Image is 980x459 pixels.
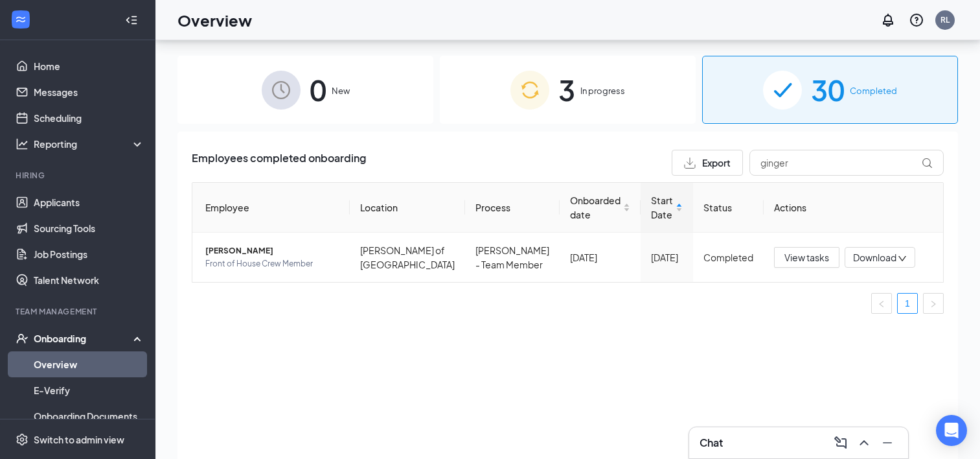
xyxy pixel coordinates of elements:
span: View tasks [784,250,829,265]
span: Front of House Crew Member [205,257,339,270]
div: Switch to admin view [34,433,124,446]
svg: UserCheck [16,332,28,345]
a: Overview [34,351,144,377]
span: 0 [310,67,326,112]
div: Team Management [16,306,142,317]
a: Sourcing Tools [34,215,144,241]
li: 1 [897,293,918,314]
svg: Notifications [880,12,896,28]
a: Scheduling [34,105,144,131]
span: Employees completed onboarding [192,150,366,176]
svg: Settings [16,433,28,446]
li: Next Page [923,293,944,314]
button: ComposeMessage [830,432,851,453]
th: Employee [192,183,350,233]
button: Minimize [877,432,898,453]
span: left [878,300,885,308]
button: ChevronUp [854,432,874,453]
a: Job Postings [34,241,144,267]
span: 3 [558,67,575,112]
a: 1 [898,294,917,313]
h1: Overview [177,9,252,31]
span: [PERSON_NAME] [205,244,339,257]
th: Location [350,183,465,233]
a: Onboarding Documents [34,403,144,429]
svg: ChevronUp [856,435,872,451]
span: Onboarded date [570,193,621,222]
span: 30 [811,67,845,112]
svg: Collapse [125,14,138,27]
div: Onboarding [34,332,133,345]
th: Process [465,183,560,233]
div: Completed [703,250,753,265]
button: View tasks [774,247,839,268]
span: Start Date [651,193,673,222]
span: Export [702,158,731,167]
span: In progress [580,84,625,97]
a: E-Verify [34,377,144,403]
svg: Minimize [880,435,895,451]
span: Completed [850,84,897,97]
a: Talent Network [34,267,144,293]
a: Home [34,53,144,79]
svg: QuestionInfo [909,12,924,28]
td: [PERSON_NAME] of [GEOGRAPHIC_DATA] [350,233,465,282]
a: Applicants [34,189,144,215]
div: RL [940,14,950,25]
th: Onboarded date [560,183,641,233]
button: Export [672,150,743,176]
button: left [871,293,892,314]
svg: WorkstreamLogo [14,13,27,26]
div: [DATE] [651,250,683,265]
button: right [923,293,944,314]
svg: ComposeMessage [833,435,849,451]
svg: Analysis [16,137,28,150]
span: New [332,84,350,97]
li: Previous Page [871,293,892,314]
span: down [898,254,907,263]
div: [DATE] [570,250,630,265]
div: Reporting [34,137,145,150]
span: Download [853,251,896,265]
div: Hiring [16,170,142,181]
input: Search by Name, Job Posting, or Process [749,150,944,176]
td: [PERSON_NAME] - Team Member [465,233,560,282]
span: right [929,300,937,308]
h3: Chat [700,436,723,450]
a: Messages [34,79,144,105]
th: Status [693,183,764,233]
th: Actions [764,183,943,233]
div: Open Intercom Messenger [936,415,967,446]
